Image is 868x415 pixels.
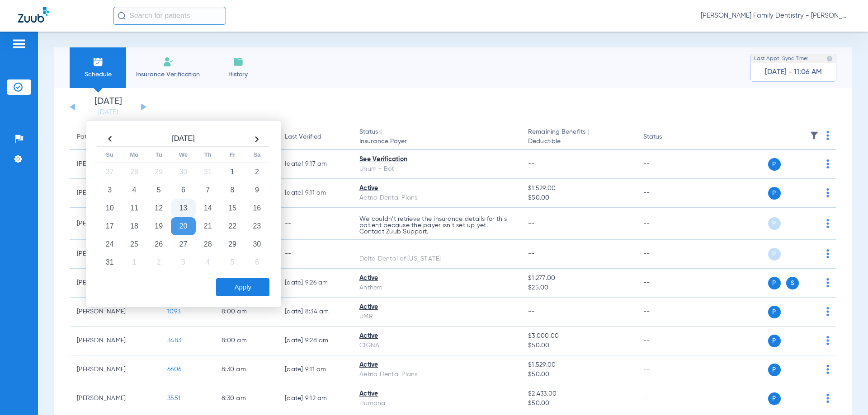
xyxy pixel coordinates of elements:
[528,251,535,257] span: --
[278,384,352,413] td: [DATE] 9:12 AM
[636,384,697,413] td: --
[278,179,352,208] td: [DATE] 9:11 AM
[70,355,160,384] td: [PERSON_NAME]
[528,331,628,341] span: $3,000.00
[826,249,829,258] img: group-dot-blue.svg
[826,188,829,197] img: group-dot-blue.svg
[359,137,514,146] span: Insurance Payer
[765,68,822,77] span: [DATE] - 11:06 AM
[528,341,628,350] span: $50.00
[768,217,781,230] span: P
[359,399,514,408] div: Humana
[528,399,628,408] span: $50.00
[278,298,352,326] td: [DATE] 8:34 AM
[701,11,850,20] span: [PERSON_NAME] Family Dentistry - [PERSON_NAME] Family Dentistry
[167,308,180,315] span: 1093
[278,240,352,269] td: --
[528,274,628,283] span: $1,277.00
[768,335,781,347] span: P
[285,132,345,142] div: Last Verified
[528,360,628,370] span: $1,529.00
[359,254,514,264] div: Delta Dental of [US_STATE]
[636,208,697,240] td: --
[167,337,181,344] span: 3483
[786,277,799,289] span: S
[359,331,514,341] div: Active
[18,7,49,23] img: Zuub Logo
[826,336,829,345] img: group-dot-blue.svg
[528,283,628,293] span: $25.00
[528,308,535,315] span: --
[113,7,226,25] input: Search for patients
[768,187,781,200] span: P
[70,384,160,413] td: [PERSON_NAME]
[359,283,514,293] div: Anthem
[359,164,514,174] div: Unum - Bot
[122,132,245,147] th: [DATE]
[810,131,819,140] img: filter.svg
[216,278,269,296] button: Apply
[826,219,829,228] img: group-dot-blue.svg
[359,303,514,312] div: Active
[278,150,352,179] td: [DATE] 9:17 AM
[359,155,514,164] div: See Verification
[278,326,352,355] td: [DATE] 9:28 AM
[528,184,628,193] span: $1,529.00
[826,365,829,374] img: group-dot-blue.svg
[636,355,697,384] td: --
[826,159,829,168] img: group-dot-blue.svg
[826,307,829,316] img: group-dot-blue.svg
[636,240,697,269] td: --
[70,298,160,326] td: [PERSON_NAME]
[768,158,781,171] span: P
[214,298,278,326] td: 8:00 AM
[826,56,833,62] img: last sync help info
[636,298,697,326] td: --
[636,125,697,150] th: Status
[826,394,829,403] img: group-dot-blue.svg
[214,355,278,384] td: 8:30 AM
[167,395,180,401] span: 3551
[278,355,352,384] td: [DATE] 9:11 AM
[636,269,697,298] td: --
[636,326,697,355] td: --
[826,131,829,140] img: group-dot-blue.svg
[528,137,628,146] span: Deductible
[167,366,181,373] span: 6606
[768,392,781,405] span: P
[528,370,628,379] span: $50.00
[352,125,521,150] th: Status |
[359,193,514,203] div: Aetna Dental Plans
[359,360,514,370] div: Active
[359,341,514,350] div: CIGNA
[12,38,26,49] img: hamburger-icon
[278,208,352,240] td: --
[528,220,535,227] span: --
[359,312,514,322] div: UMR
[214,326,278,355] td: 8:00 AM
[359,389,514,399] div: Active
[359,184,514,193] div: Active
[359,274,514,283] div: Active
[70,326,160,355] td: [PERSON_NAME]
[133,70,203,79] span: Insurance Verification
[528,161,535,167] span: --
[163,56,174,67] img: Manual Insurance Verification
[768,306,781,318] span: P
[528,193,628,203] span: $50.00
[636,150,697,179] td: --
[278,269,352,298] td: [DATE] 9:26 AM
[285,132,321,142] div: Last Verified
[81,97,135,117] li: [DATE]
[77,132,117,142] div: Patient Name
[768,364,781,376] span: P
[359,216,514,235] p: We couldn’t retrieve the insurance details for this patient because the payer isn’t set up yet. C...
[359,370,514,379] div: Aetna Dental Plans
[768,248,781,261] span: P
[214,384,278,413] td: 8:30 AM
[217,70,259,79] span: History
[826,278,829,287] img: group-dot-blue.svg
[76,70,119,79] span: Schedule
[93,56,104,67] img: Schedule
[118,12,126,20] img: Search Icon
